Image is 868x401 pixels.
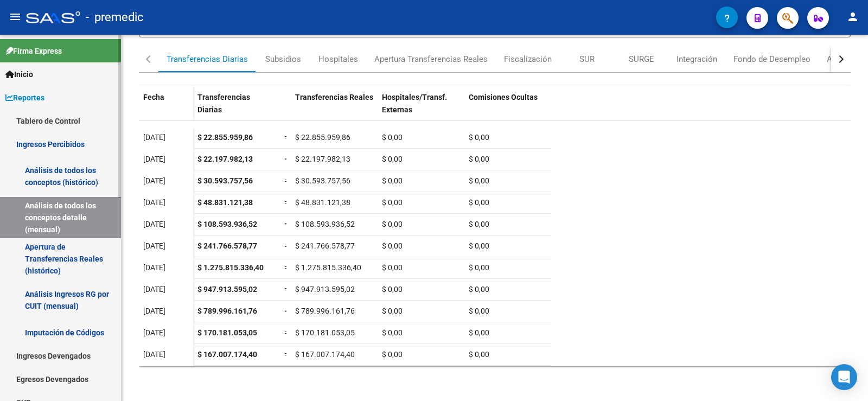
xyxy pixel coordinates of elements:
[193,86,280,131] datatable-header-cell: Transferencias Diarias
[5,45,62,57] span: Firma Express
[676,53,717,65] div: Integración
[464,86,551,131] datatable-header-cell: Comisiones Ocultas
[143,155,165,163] span: [DATE]
[382,328,403,337] span: $ 0,00
[579,53,595,65] div: SUR
[284,241,289,250] span: =
[284,133,289,142] span: =
[197,155,253,163] span: $ 22.197.982,13
[378,86,464,131] datatable-header-cell: Hospitales/Transf. Externas
[469,176,489,185] span: $ 0,00
[469,220,489,228] span: $ 0,00
[374,53,488,65] div: Apertura Transferencias Reales
[318,53,358,65] div: Hospitales
[284,307,289,315] span: =
[291,86,378,131] datatable-header-cell: Transferencias Reales
[284,350,289,359] span: =
[167,53,248,65] div: Transferencias Diarias
[139,86,193,131] datatable-header-cell: Fecha
[143,263,165,272] span: [DATE]
[629,53,654,65] div: SURGE
[469,307,489,315] span: $ 0,00
[469,198,489,207] span: $ 0,00
[382,176,403,185] span: $ 0,00
[382,350,403,359] span: $ 0,00
[197,241,257,250] span: $ 241.766.578,77
[469,155,489,163] span: $ 0,00
[295,241,355,250] span: $ 241.766.578,77
[284,155,289,163] span: =
[143,93,164,101] span: Fecha
[197,198,253,207] span: $ 48.831.121,38
[143,285,165,294] span: [DATE]
[5,92,44,104] span: Reportes
[197,263,264,272] span: $ 1.275.815.336,40
[284,263,289,272] span: =
[382,133,403,142] span: $ 0,00
[295,198,350,207] span: $ 48.831.121,38
[295,220,355,228] span: $ 108.593.936,52
[5,68,33,80] span: Inicio
[284,220,289,228] span: =
[382,198,403,207] span: $ 0,00
[846,10,859,23] mat-icon: person
[197,133,253,142] span: $ 22.855.959,86
[197,350,257,359] span: $ 167.007.174,40
[86,5,144,29] span: - premedic
[197,176,253,185] span: $ 30.593.757,56
[143,133,165,142] span: [DATE]
[382,93,447,114] span: Hospitales/Transf. Externas
[265,53,301,65] div: Subsidios
[382,155,403,163] span: $ 0,00
[382,220,403,228] span: $ 0,00
[504,53,552,65] div: Fiscalización
[733,53,810,65] div: Fondo de Desempleo
[469,241,489,250] span: $ 0,00
[295,328,355,337] span: $ 170.181.053,05
[295,133,350,142] span: $ 22.855.959,86
[143,220,165,228] span: [DATE]
[295,93,373,101] span: Transferencias Reales
[295,307,355,315] span: $ 789.996.161,76
[143,198,165,207] span: [DATE]
[197,328,257,337] span: $ 170.181.053,05
[284,285,289,294] span: =
[469,263,489,272] span: $ 0,00
[295,350,355,359] span: $ 167.007.174,40
[197,220,257,228] span: $ 108.593.936,52
[469,328,489,337] span: $ 0,00
[382,307,403,315] span: $ 0,00
[143,350,165,359] span: [DATE]
[284,198,289,207] span: =
[382,285,403,294] span: $ 0,00
[284,176,289,185] span: =
[295,155,350,163] span: $ 22.197.982,13
[143,328,165,337] span: [DATE]
[469,350,489,359] span: $ 0,00
[197,93,250,114] span: Transferencias Diarias
[469,285,489,294] span: $ 0,00
[197,307,257,315] span: $ 789.996.161,76
[143,176,165,185] span: [DATE]
[469,93,538,101] span: Comisiones Ocultas
[295,285,355,294] span: $ 947.913.595,02
[382,241,403,250] span: $ 0,00
[143,307,165,315] span: [DATE]
[9,10,22,23] mat-icon: menu
[295,263,361,272] span: $ 1.275.815.336,40
[382,263,403,272] span: $ 0,00
[197,285,257,294] span: $ 947.913.595,02
[831,364,857,390] div: Open Intercom Messenger
[295,176,350,185] span: $ 30.593.757,56
[284,328,289,337] span: =
[469,133,489,142] span: $ 0,00
[143,241,165,250] span: [DATE]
